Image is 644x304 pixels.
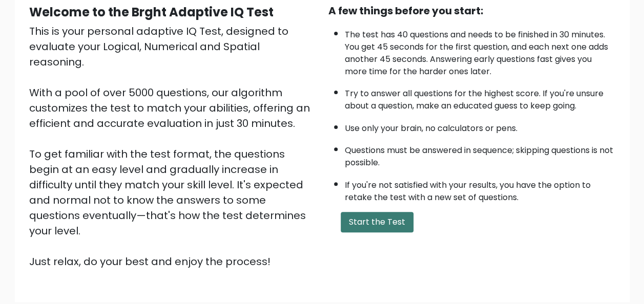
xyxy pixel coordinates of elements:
div: A few things before you start: [328,3,615,18]
li: The test has 40 questions and needs to be finished in 30 minutes. You get 45 seconds for the firs... [345,24,615,78]
li: Use only your brain, no calculators or pens. [345,117,615,135]
div: This is your personal adaptive IQ Test, designed to evaluate your Logical, Numerical and Spatial ... [29,24,316,269]
li: If you're not satisfied with your results, you have the option to retake the test with a new set ... [345,174,615,204]
button: Start the Test [341,212,413,232]
b: Welcome to the Brght Adaptive IQ Test [29,4,274,20]
li: Try to answer all questions for the highest score. If you're unsure about a question, make an edu... [345,82,615,112]
li: Questions must be answered in sequence; skipping questions is not possible. [345,139,615,169]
